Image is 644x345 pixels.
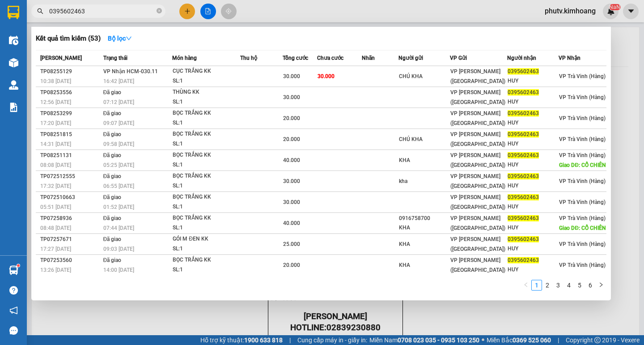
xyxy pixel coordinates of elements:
span: VP Trà Vinh (Hàng) [559,152,606,158]
span: search [37,8,43,14]
span: VP Trà Vinh (Hàng) [559,73,606,79]
div: TP08253556 [40,88,101,97]
div: BỌC TRẮNG KK [173,192,240,202]
div: SL: 1 [173,181,240,191]
span: 30.000 [283,94,300,100]
li: 3 [553,280,563,291]
div: CHÚ KHA [399,135,449,144]
span: 0395602463 [508,152,539,158]
span: 05:25 [DATE] [103,162,134,168]
div: SL: 1 [173,118,240,128]
span: 40.000 [283,220,300,226]
span: VP Trà Vinh (Hàng) [559,262,606,268]
li: 6 [585,280,596,291]
a: 4 [564,280,574,290]
span: 14:31 [DATE] [40,141,71,147]
span: 0395602463 [508,236,539,242]
img: logo-vxr [8,6,19,19]
span: VP Nhận [559,55,580,61]
span: 20.000 [283,136,300,142]
span: 0395602463 [508,68,539,75]
span: 30.000 [283,73,300,79]
span: VP [PERSON_NAME] ([GEOGRAPHIC_DATA]) [450,257,505,273]
a: 2 [542,280,552,290]
span: 13:26 [DATE] [40,267,71,273]
div: KHA [399,240,449,249]
div: BỌC TRẮNG KK [173,108,240,118]
span: 25.000 [283,241,300,247]
a: 3 [553,280,563,290]
span: 14:00 [DATE] [103,267,134,273]
sup: 1 [17,264,20,267]
div: BỌC TRẮNG KK [173,129,240,139]
span: left [523,282,529,287]
span: VP [PERSON_NAME] ([GEOGRAPHIC_DATA]) [450,131,505,147]
a: 5 [575,280,585,290]
span: VP [PERSON_NAME] ([GEOGRAPHIC_DATA]) [450,89,505,105]
span: 30.000 [283,199,300,205]
span: right [598,282,604,287]
div: HUY [508,223,558,233]
div: HUY [508,265,558,274]
span: 09:58 [DATE] [103,141,134,147]
span: down [126,35,132,42]
span: Đã giao [103,173,122,179]
div: TP08251131 [40,151,101,160]
li: 4 [563,280,574,291]
div: TP072512555 [40,172,101,181]
span: VP Gửi [450,55,467,61]
li: Next Page [596,280,606,291]
span: VP [PERSON_NAME] ([GEOGRAPHIC_DATA]) [450,194,505,210]
div: HUY [508,118,558,128]
span: Đã giao [103,110,122,116]
li: 2 [542,280,553,291]
div: HUY [508,139,558,149]
span: close-circle [157,7,162,16]
img: warehouse-icon [9,80,18,90]
img: warehouse-icon [9,36,18,45]
span: close-circle [157,8,162,13]
span: 17:27 [DATE] [40,246,71,252]
span: [PERSON_NAME] [40,55,82,61]
div: HUY [508,76,558,86]
div: TP08255129 [40,67,101,76]
span: 30.000 [318,73,335,79]
span: VP [PERSON_NAME] ([GEOGRAPHIC_DATA]) [450,152,505,168]
span: 0395602463 [508,194,539,200]
div: BỌC TRẮNG KK [173,150,240,160]
span: Đã giao [103,236,122,242]
li: 5 [574,280,585,291]
span: 01:52 [DATE] [103,204,134,210]
span: 08:48 [DATE] [40,225,71,231]
div: SL: 1 [173,265,240,275]
span: VP [PERSON_NAME] ([GEOGRAPHIC_DATA]) [450,236,505,252]
span: 20.000 [283,262,300,268]
a: 1 [532,280,542,290]
span: 17:32 [DATE] [40,183,71,189]
span: Đã giao [103,215,122,221]
span: Giao DĐ: CỔ CHIÊN [559,225,606,231]
div: SL: 1 [173,244,240,254]
span: 06:55 [DATE] [103,183,134,189]
span: notification [9,306,18,315]
span: 05:51 [DATE] [40,204,71,210]
span: 17:20 [DATE] [40,120,71,126]
span: 07:12 [DATE] [103,99,134,105]
span: 0395602463 [508,131,539,137]
span: Đã giao [103,194,122,200]
input: Tìm tên, số ĐT hoặc mã đơn [49,6,155,16]
span: VP Trà Vinh (Hàng) [559,136,606,142]
span: Đã giao [103,89,122,96]
div: BỌC TRẮNG KK [173,255,240,265]
span: 20.000 [283,115,300,121]
div: TP07257671 [40,235,101,244]
span: question-circle [9,286,18,295]
span: 0395602463 [508,110,539,116]
span: Đã giao [103,257,122,263]
span: 0395602463 [508,173,539,179]
span: 10:38 [DATE] [40,78,71,84]
div: TP072510663 [40,193,101,202]
span: Món hàng [172,55,197,61]
li: Previous Page [521,280,531,291]
span: Người gửi [398,55,423,61]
